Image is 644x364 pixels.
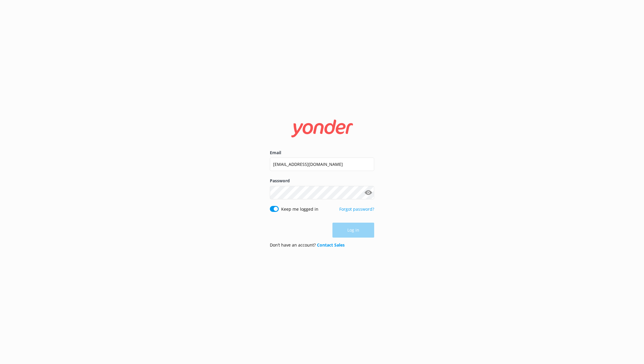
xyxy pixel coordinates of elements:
label: Email [270,149,374,156]
button: Show password [362,186,374,198]
a: Forgot password? [339,206,374,212]
a: Contact Sales [317,242,345,248]
input: user@emailaddress.com [270,157,374,171]
label: Keep me logged in [281,206,318,212]
label: Password [270,178,374,184]
p: Don’t have an account? [270,242,345,248]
